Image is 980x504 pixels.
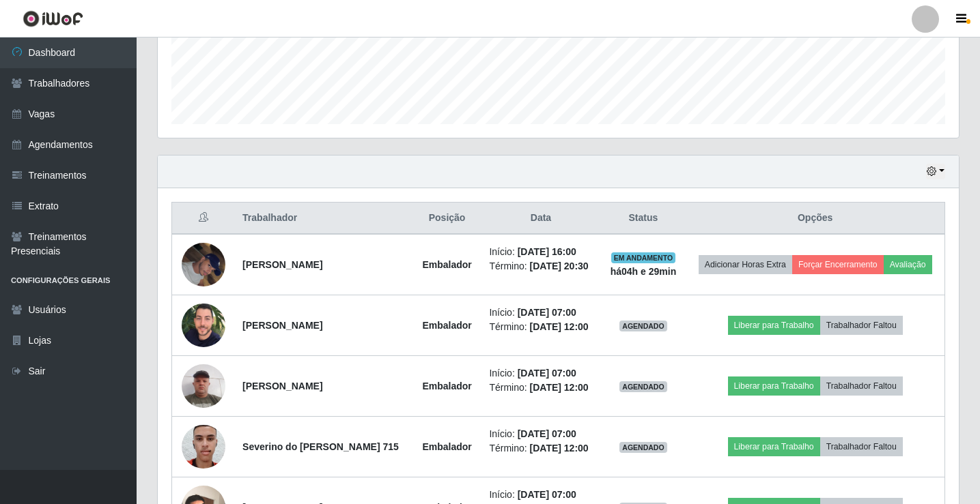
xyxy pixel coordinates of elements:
[422,381,471,391] strong: Embalador
[182,235,225,293] img: 1754491826586.jpeg
[489,259,592,273] li: Término:
[242,381,322,391] strong: [PERSON_NAME]
[820,376,903,396] button: Trabalhador Faltou
[489,306,592,320] li: Início:
[489,320,592,334] li: Término:
[611,252,676,263] span: EM ANDAMENTO
[820,437,903,456] button: Trabalhador Faltou
[884,255,932,274] button: Avaliação
[23,10,83,27] img: CoreUI Logo
[422,259,471,270] strong: Embalador
[518,246,576,257] time: [DATE] 16:00
[728,437,820,456] button: Liberar para Trabalho
[820,316,903,335] button: Trabalhador Faltou
[234,203,413,235] th: Trabalhador
[601,203,686,235] th: Status
[686,203,944,235] th: Opções
[489,366,592,381] li: Início:
[792,255,884,274] button: Forçar Encerramento
[530,261,589,271] time: [DATE] 20:30
[242,441,399,452] strong: Severino do [PERSON_NAME] 715
[518,307,576,318] time: [DATE] 07:00
[413,203,481,235] th: Posição
[728,316,820,335] button: Liberar para Trabalho
[518,489,576,500] time: [DATE] 07:00
[489,488,592,502] li: Início:
[699,255,792,274] button: Adicionar Horas Extra
[422,441,471,452] strong: Embalador
[242,259,322,270] strong: [PERSON_NAME]
[619,442,667,453] span: AGENDADO
[489,427,592,441] li: Início:
[182,357,225,415] img: 1709375112510.jpeg
[619,381,667,392] span: AGENDADO
[182,298,225,352] img: 1683118670739.jpeg
[530,382,589,393] time: [DATE] 12:00
[518,428,576,439] time: [DATE] 07:00
[422,320,471,331] strong: Embalador
[530,321,589,332] time: [DATE] 12:00
[489,381,592,395] li: Término:
[518,368,576,379] time: [DATE] 07:00
[611,266,677,277] strong: há 04 h e 29 min
[489,245,592,259] li: Início:
[481,203,600,235] th: Data
[182,417,225,475] img: 1702091253643.jpeg
[619,321,667,331] span: AGENDADO
[530,443,589,454] time: [DATE] 12:00
[728,376,820,396] button: Liberar para Trabalho
[242,320,322,331] strong: [PERSON_NAME]
[489,441,592,456] li: Término:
